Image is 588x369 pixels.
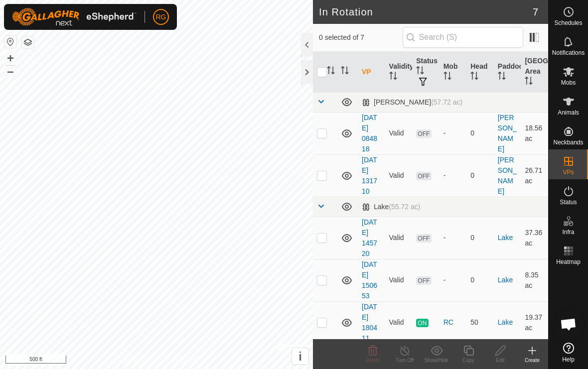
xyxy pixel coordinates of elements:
[525,78,533,86] p-sorticon: Activate to sort
[494,52,521,93] th: Paddock
[385,301,413,344] td: Valid
[466,259,494,301] td: 0
[443,233,463,243] div: -
[385,154,413,197] td: Valid
[466,301,494,344] td: 50
[533,4,538,19] span: 7
[498,276,513,284] a: Lake
[362,260,377,300] a: [DATE] 150653
[521,259,548,301] td: 8.35 ac
[366,358,380,363] span: Delete
[416,319,428,327] span: ON
[12,8,137,26] img: Gallagher Logo
[440,52,467,93] th: Mob
[443,170,463,181] div: -
[498,318,513,326] a: Lake
[319,32,403,43] span: 0 selected of 7
[4,52,16,64] button: +
[327,68,335,76] p-sorticon: Activate to sort
[443,275,463,285] div: -
[466,154,494,197] td: 0
[443,128,463,138] div: -
[466,112,494,154] td: 0
[484,357,516,364] div: Edit
[498,73,506,81] p-sorticon: Activate to sort
[358,52,385,93] th: VP
[549,339,588,367] a: Help
[362,114,377,153] a: [DATE] 084818
[470,73,478,81] p-sorticon: Activate to sort
[553,139,583,145] span: Neckbands
[362,98,462,107] div: [PERSON_NAME]
[556,259,581,265] span: Heatmap
[385,112,413,154] td: Valid
[431,98,462,106] span: (57.72 ac)
[562,229,574,235] span: Infra
[416,234,431,243] span: OFF
[521,154,548,197] td: 26.71 ac
[341,68,349,76] p-sorticon: Activate to sort
[516,357,548,364] div: Create
[166,356,196,365] a: Contact Us
[4,65,16,77] button: –
[521,217,548,259] td: 37.36 ac
[412,52,440,93] th: Status
[416,172,431,180] span: OFF
[521,112,548,154] td: 18.56 ac
[389,73,397,81] p-sorticon: Activate to sort
[452,357,484,364] div: Copy
[554,309,584,339] a: Open chat
[385,217,413,259] td: Valid
[389,203,420,211] span: (55.72 ac)
[498,234,513,242] a: Lake
[560,199,577,205] span: Status
[443,317,463,328] div: RC
[561,80,576,86] span: Mobs
[403,27,523,48] input: Search (S)
[466,217,494,259] td: 0
[362,156,377,195] a: [DATE] 131710
[385,259,413,301] td: Valid
[421,357,452,364] div: Show/Hide
[298,350,302,363] span: i
[319,6,533,18] h2: In Rotation
[362,218,377,257] a: [DATE] 145720
[466,52,494,93] th: Head
[362,303,377,342] a: [DATE] 180411
[156,12,166,22] span: RG
[416,68,424,76] p-sorticon: Activate to sort
[552,50,585,56] span: Notifications
[558,110,579,116] span: Animals
[521,52,548,93] th: [GEOGRAPHIC_DATA] Area
[416,129,431,138] span: OFF
[562,357,575,363] span: Help
[389,357,421,364] div: Turn Off
[385,52,413,93] th: Validity
[22,36,34,48] button: Map Layers
[498,156,517,195] a: [PERSON_NAME]
[4,36,16,48] button: Reset Map
[292,348,308,365] button: i
[117,356,154,365] a: Privacy Policy
[554,20,582,26] span: Schedules
[563,169,574,175] span: VPs
[362,203,420,211] div: Lake
[443,73,451,81] p-sorticon: Activate to sort
[498,114,517,153] a: [PERSON_NAME]
[521,301,548,344] td: 19.37 ac
[416,276,431,285] span: OFF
